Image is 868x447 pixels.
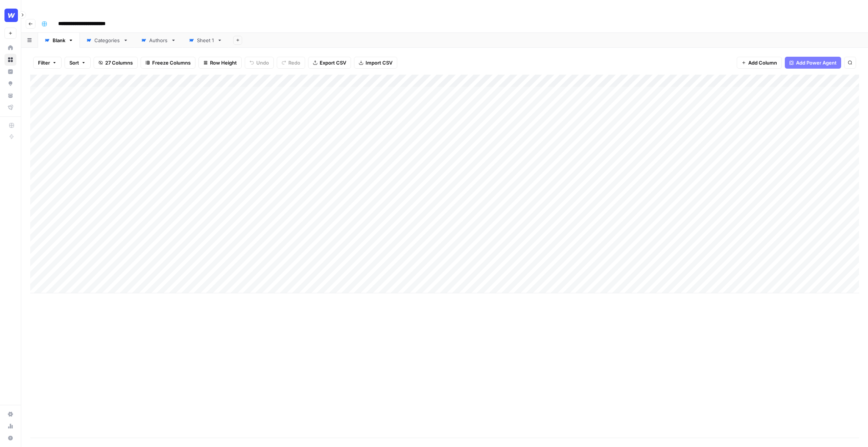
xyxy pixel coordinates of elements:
[288,59,300,66] span: Redo
[4,54,16,66] a: Browse
[4,432,16,444] button: Help + Support
[4,66,16,78] a: Insights
[182,33,229,48] a: Sheet 1
[65,57,91,69] button: Sort
[4,6,16,25] button: Workspace: Webflow
[245,57,274,69] button: Undo
[80,33,135,48] a: Categories
[256,59,269,66] span: Undo
[53,37,65,44] div: Blank
[4,408,16,420] a: Settings
[4,9,18,22] img: Webflow Logo
[210,59,237,66] span: Row Height
[135,33,182,48] a: Authors
[354,57,397,69] button: Import CSV
[94,57,138,69] button: 27 Columns
[4,420,16,432] a: Usage
[94,37,120,44] div: Categories
[785,57,841,69] button: Add Power Agent
[69,59,79,66] span: Sort
[4,101,16,113] a: Flightpath
[737,57,782,69] button: Add Column
[38,33,80,48] a: Blank
[149,37,168,44] div: Authors
[796,59,837,66] span: Add Power Agent
[4,90,16,101] a: Your Data
[277,57,305,69] button: Redo
[308,57,351,69] button: Export CSV
[320,59,346,66] span: Export CSV
[4,42,16,54] a: Home
[4,78,16,90] a: Opportunities
[38,59,50,66] span: Filter
[105,59,133,66] span: 27 Columns
[197,37,214,44] div: Sheet 1
[366,59,392,66] span: Import CSV
[33,57,62,69] button: Filter
[152,59,191,66] span: Freeze Columns
[141,57,195,69] button: Freeze Columns
[748,59,777,66] span: Add Column
[198,57,242,69] button: Row Height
